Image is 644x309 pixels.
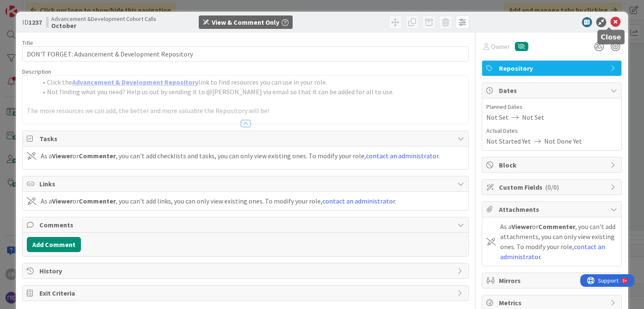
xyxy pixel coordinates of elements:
span: Mirrors [499,276,606,286]
b: Commenter [79,197,116,205]
span: Description [22,68,51,75]
span: Custom Fields [499,182,606,192]
span: Comments [39,220,453,230]
a: Advancement & Development Repository [72,78,198,86]
div: As a or , you can't add links, you can only view existing ones. To modify your role, . [41,196,396,206]
span: Attachments [499,204,606,214]
b: 1237 [29,18,42,26]
span: Not Set [522,112,544,122]
b: Viewer [512,222,532,231]
div: View & Comment Only [212,17,279,27]
a: contact an administrator [366,152,439,160]
li: Click the link to find resources you can use in your role. [37,77,464,87]
li: Not finding what you need? Help us out by sending it to @[PERSON_NAME] via email so that it can b... [37,87,464,97]
span: Not Started Yet [486,136,531,146]
b: Viewer [52,152,73,160]
b: Viewer [52,197,73,205]
div: 9+ [42,3,47,10]
h5: Close [601,33,621,41]
a: contact an administrator [322,197,395,205]
button: Add Comment [27,237,81,252]
span: History [39,266,453,276]
span: Support [18,1,38,11]
span: Links [39,179,453,189]
span: Advancement &Development Cohort Calls [51,15,156,22]
span: Dates [499,85,606,95]
b: Commenter [538,222,575,231]
span: Block [499,160,606,170]
div: As a or , you can't add checklists and tasks, you can only view existing ones. To modify your rol... [41,151,440,161]
span: Actual Dates [486,126,617,135]
span: Planned Dates [486,103,617,111]
span: Exit Criteria [39,288,453,298]
input: type card name here... [22,46,468,62]
span: Not Set [486,112,509,122]
div: As a or , you can't add attachments, you can only view existing ones. To modify your role, . [500,221,617,262]
b: Commenter [79,152,116,160]
b: October [51,22,156,29]
span: ID [22,17,42,27]
span: Repository [499,63,606,73]
p: The more resources we can add, the better and more valuable the Repository will be! [27,106,464,116]
span: Not Done Yet [544,136,582,146]
span: ( 0/0 ) [545,183,559,191]
span: Owner [491,41,510,51]
span: Metrics [499,298,606,308]
span: Tasks [39,134,453,144]
label: Title [22,39,33,46]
